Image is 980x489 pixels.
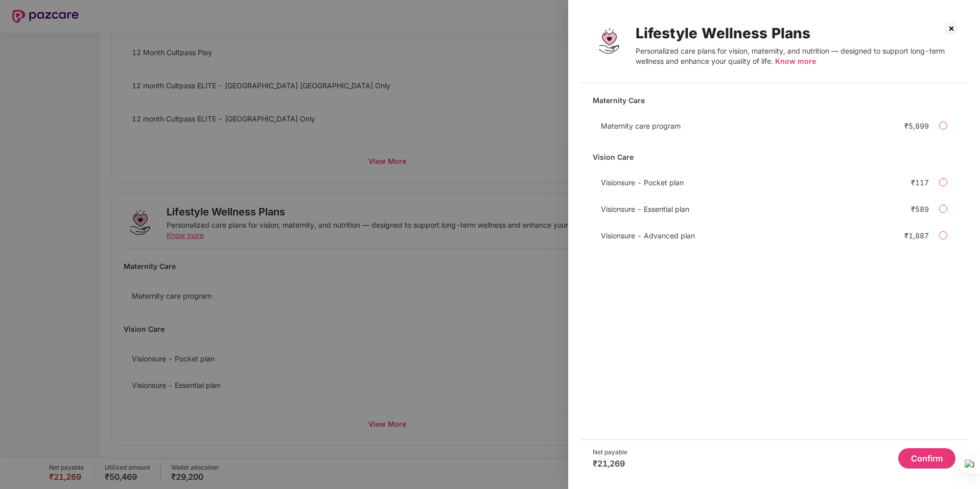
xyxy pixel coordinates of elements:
div: ₹117 [911,178,929,187]
img: Lifestyle Wellness Plans [593,25,625,57]
div: Maternity Care [593,91,955,109]
span: Visionsure - Essential plan [601,205,689,213]
span: Visionsure - Pocket plan [601,178,684,187]
button: Confirm [898,448,955,469]
div: ₹21,269 [593,458,627,469]
div: Personalized care plans for vision, maternity, and nutrition — designed to support long-term well... [636,46,955,66]
span: Maternity care program [601,121,681,130]
img: svg+xml;base64,PHN2ZyBpZD0iQ3Jvc3MtMzJ4MzIiIHhtbG5zPSJodHRwOi8vd3d3LnczLm9yZy8yMDAwL3N2ZyIgd2lkdG... [943,20,960,37]
div: ₹1,887 [904,231,929,240]
div: ₹5,899 [904,121,929,130]
div: Net payable [593,448,627,456]
div: ₹589 [911,205,929,213]
div: Lifestyle Wellness Plans [636,25,955,42]
div: Vision Care [593,148,955,166]
span: Know more [775,57,816,65]
span: Visionsure - Advanced plan [601,231,695,240]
